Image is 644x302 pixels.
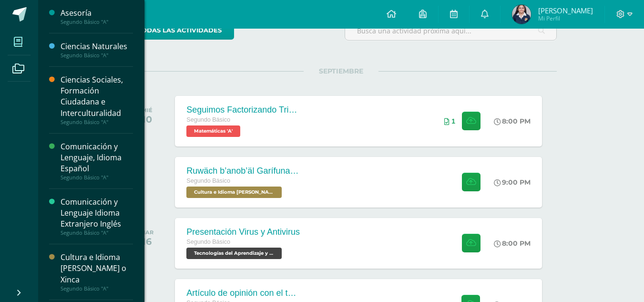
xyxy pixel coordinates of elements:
[61,74,133,125] a: Ciencias Sociales, Formación Ciudadana e InterculturalidadSegundo Básico "A"
[494,239,531,248] div: 8:00 PM
[186,288,301,298] div: Artículo de opinión con el tema "Las 2 Guatemalas"
[186,239,230,245] span: Segundo Básico
[61,41,133,59] a: Ciencias NaturalesSegundo Básico "A"
[512,5,531,24] img: 3bf79b4433800b1eb0624b45d0a1ce29.png
[186,177,230,184] span: Segundo Básico
[494,178,531,187] div: 9:00 PM
[186,166,301,176] div: Ruwäch b’anob’äl Garífuna - El arte garífuna.
[61,8,133,19] div: Asesoría
[61,141,133,181] a: Comunicación y Lenguaje, Idioma EspañolSegundo Básico "A"
[61,285,133,292] div: Segundo Básico "A"
[451,117,455,125] span: 1
[345,21,556,40] input: Busca una actividad próxima aquí...
[186,125,240,137] span: Matemáticas 'A'
[61,52,133,59] div: Segundo Básico "A"
[444,117,455,125] div: Archivos entregados
[61,19,133,25] div: Segundo Básico "A"
[61,252,133,292] a: Cultura e Idioma [PERSON_NAME] o XincaSegundo Básico "A"
[61,174,133,181] div: Segundo Básico "A"
[61,229,133,236] div: Segundo Básico "A"
[61,197,133,229] div: Comunicación y Lenguaje Idioma Extranjero Inglés
[61,252,133,285] div: Cultura e Idioma [PERSON_NAME] o Xinca
[186,248,282,259] span: Tecnologías del Aprendizaje y la Comunicación 'A'
[538,6,593,15] span: [PERSON_NAME]
[538,14,593,22] span: Mi Perfil
[186,116,230,123] span: Segundo Básico
[186,187,282,198] span: Cultura e Idioma Maya Garífuna o Xinca 'A'
[186,227,300,237] div: Presentación Virus y Antivirus
[125,21,234,40] a: todas las Actividades
[140,229,153,236] div: MAR
[142,107,153,114] div: MIÉ
[61,8,133,25] a: AsesoríaSegundo Básico "A"
[61,197,133,236] a: Comunicación y Lenguaje Idioma Extranjero InglésSegundo Básico "A"
[494,117,531,125] div: 8:00 PM
[140,236,153,247] div: 16
[61,119,133,125] div: Segundo Básico "A"
[142,114,153,125] div: 10
[61,141,133,174] div: Comunicación y Lenguaje, Idioma Español
[304,67,378,75] span: SEPTIEMBRE
[61,74,133,118] div: Ciencias Sociales, Formación Ciudadana e Interculturalidad
[61,41,133,52] div: Ciencias Naturales
[186,105,301,115] div: Seguimos Factorizando Trinomios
